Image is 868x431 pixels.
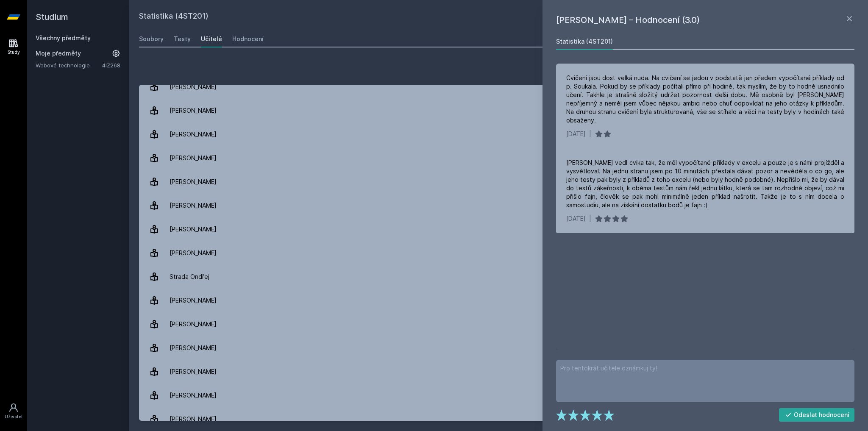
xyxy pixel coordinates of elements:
div: | [589,130,591,138]
a: [PERSON_NAME] 4 hodnocení 5.0 [139,360,858,384]
div: Study [8,49,20,56]
a: Hodnocení [232,31,264,47]
div: [PERSON_NAME] [170,316,217,333]
div: [PERSON_NAME] [170,78,217,95]
a: Webové technologie [36,61,102,70]
div: Učitelé [201,35,222,43]
div: Uživatel [5,414,22,420]
div: [PERSON_NAME] vedl cvika tak, že měl vypočítané příklady v excelu a pouze je s námi projížděl a v... [566,158,844,209]
div: [PERSON_NAME] [170,150,217,167]
div: Soubory [139,35,164,43]
div: [PERSON_NAME] [170,197,217,214]
a: [PERSON_NAME] 1 hodnocení 3.0 [139,336,858,360]
div: Testy [174,35,191,43]
div: [PERSON_NAME] [170,387,217,404]
a: [PERSON_NAME] 11 hodnocení 4.6 [139,217,858,241]
div: [PERSON_NAME] [170,339,217,356]
button: Odeslat hodnocení [779,408,855,422]
a: [PERSON_NAME] 2 hodnocení 2.0 [139,75,858,99]
div: [PERSON_NAME] [170,221,217,238]
div: [PERSON_NAME] [170,411,217,428]
a: [PERSON_NAME] 2 hodnocení 5.0 [139,194,858,217]
a: Učitelé [201,31,222,47]
div: [PERSON_NAME] [170,245,217,261]
div: [PERSON_NAME] [170,292,217,309]
a: Uživatel [2,398,25,424]
div: [PERSON_NAME] [170,126,217,143]
a: [PERSON_NAME] 15 hodnocení 4.1 [139,384,858,407]
div: [DATE] [566,130,586,138]
a: Study [2,34,25,60]
a: [PERSON_NAME] 2 hodnocení 3.0 [139,241,858,265]
a: Testy [174,31,191,47]
div: Cvičení jsou dost velká nuda. Na cvičení se jedou v podstatě jen předem vypočítané příklady od p.... [566,74,844,125]
a: Všechny předměty [36,34,91,42]
a: 4IZ268 [102,62,120,69]
div: [PERSON_NAME] [170,173,217,190]
div: [DATE] [566,214,586,223]
div: Hodnocení [232,35,264,43]
a: [PERSON_NAME] 2 hodnocení 4.5 [139,146,858,170]
span: Moje předměty [36,49,81,58]
h2: Statistika (4ST201) [139,10,763,24]
a: [PERSON_NAME] 10 hodnocení 3.7 [139,170,858,194]
div: | [589,214,591,223]
div: [PERSON_NAME] [170,102,217,119]
div: [PERSON_NAME] [170,363,217,380]
a: [PERSON_NAME] 5 hodnocení 4.8 [139,312,858,336]
a: [PERSON_NAME] 1 hodnocení 5.0 [139,289,858,312]
div: Strada Ondřej [170,268,209,285]
a: [PERSON_NAME] 37 hodnocení 3.3 [139,122,858,146]
a: Soubory [139,31,164,47]
a: [PERSON_NAME] 3 hodnocení 2.7 [139,407,858,431]
a: Strada Ondřej 7 hodnocení 5.0 [139,265,858,289]
a: [PERSON_NAME] 5 hodnocení 3.8 [139,99,858,122]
